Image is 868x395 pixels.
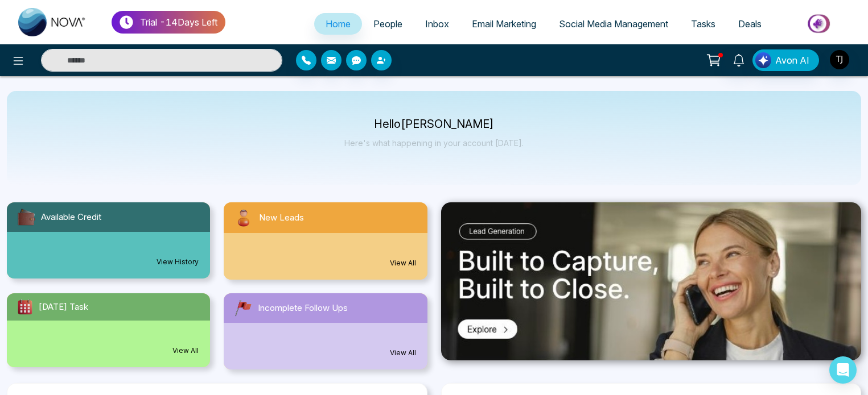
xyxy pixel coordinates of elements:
a: View All [390,258,416,268]
a: Incomplete Follow UpsView All [217,293,434,369]
a: Email Marketing [460,13,548,35]
span: Tasks [691,18,715,30]
span: Home [326,18,351,30]
span: Deals [738,18,762,30]
div: Open Intercom Messenger [829,356,857,384]
a: View History [157,257,199,267]
a: Home [314,13,362,35]
a: View All [172,346,199,356]
span: Avon AI [775,53,809,67]
span: Email Marketing [472,18,536,30]
img: Market-place.gif [779,11,861,36]
a: Tasks [680,13,727,35]
button: Avon AI [752,49,819,71]
p: Here's what happening in your account [DATE]. [344,138,524,148]
p: Trial - 14 Days Left [140,15,217,29]
img: User Avatar [830,50,849,69]
span: Incomplete Follow Ups [258,302,348,315]
img: Lead Flow [755,52,771,68]
span: New Leads [259,211,304,224]
img: Nova CRM Logo [18,8,87,36]
a: People [362,13,414,35]
img: . [441,202,861,360]
img: availableCredit.svg [16,207,36,227]
span: Available Credit [41,211,101,224]
span: Inbox [425,18,449,30]
span: [DATE] Task [39,301,88,314]
img: newLeads.svg [233,207,254,228]
a: New LeadsView All [217,202,434,280]
span: People [373,18,402,30]
img: followUps.svg [233,298,253,318]
a: Deals [727,13,773,35]
a: Inbox [414,13,460,35]
p: Hello [PERSON_NAME] [344,119,524,129]
a: Social Media Management [548,13,680,35]
img: todayTask.svg [16,298,34,316]
span: Social Media Management [559,18,668,30]
a: View All [390,348,416,358]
